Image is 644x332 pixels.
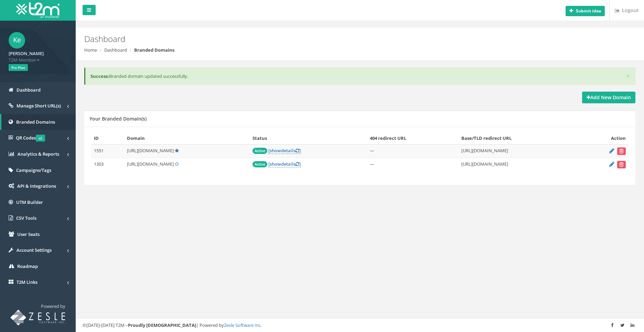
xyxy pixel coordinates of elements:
[459,158,580,171] td: [URL][DOMAIN_NAME]
[270,147,281,154] span: show
[9,50,44,56] strong: [PERSON_NAME]
[367,158,459,171] td: —
[91,158,124,171] td: 1303
[16,135,45,141] span: QR Codes
[17,279,37,285] span: T2M Links
[10,310,65,325] img: T2M URL Shortener powered by Zesle Software Inc.
[84,47,97,53] a: Home
[91,144,124,158] td: 1551
[9,57,67,63] span: T2M Member
[175,161,179,167] a: Set Default
[90,73,109,79] b: Success:
[17,87,41,93] span: Dashboard
[587,94,631,101] strong: Add New Domain
[84,68,635,85] div: Branded domain updated successfully.
[9,49,67,63] a: [PERSON_NAME] T2M Member
[16,119,55,125] span: Branded Domains
[17,263,38,269] span: Roadmap
[83,322,637,329] div: ©[DATE]-[DATE] T2M – | Powered by
[626,72,630,80] button: ×
[580,132,629,144] th: Action
[16,2,60,18] img: T2M
[268,161,301,167] a: [showdetails]
[582,92,635,103] a: Add New Domain
[224,322,262,328] a: Zesle Software Inc.
[9,32,25,49] span: Ke
[270,161,281,167] span: show
[127,147,174,154] span: [URL][DOMAIN_NAME]
[16,167,51,173] span: Campaigns/Tags
[91,132,124,144] th: ID
[17,247,52,253] span: Account Settings
[17,231,40,237] span: User Seats
[17,103,61,109] span: Manage Short URL(s)
[84,34,542,43] h2: Dashboard
[566,6,605,16] button: Submit idea
[459,132,580,144] th: Base/TLD redirect URL
[36,135,45,142] span: v2
[104,47,127,53] a: Dashboard
[134,47,174,53] strong: Branded Domains
[41,303,65,309] span: Powered by
[127,161,174,167] span: [URL][DOMAIN_NAME]
[124,132,250,144] th: Domain
[253,161,267,167] span: Active
[128,322,196,328] strong: Proudly [DEMOGRAPHIC_DATA]
[367,144,459,158] td: —
[576,8,601,14] b: Submit idea
[175,147,179,154] a: Default
[16,215,36,221] span: CSV Tools
[250,132,367,144] th: Status
[16,199,43,205] span: UTM Builder
[89,116,147,121] h5: Your Branded Domain(s)
[459,144,580,158] td: [URL][DOMAIN_NAME]
[253,148,267,154] span: Active
[367,132,459,144] th: 404 redirect URL
[268,147,301,154] a: [showdetails]
[17,183,56,189] span: API & Integrations
[9,64,28,71] span: Pro Plan
[18,151,59,157] span: Analytics & Reports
